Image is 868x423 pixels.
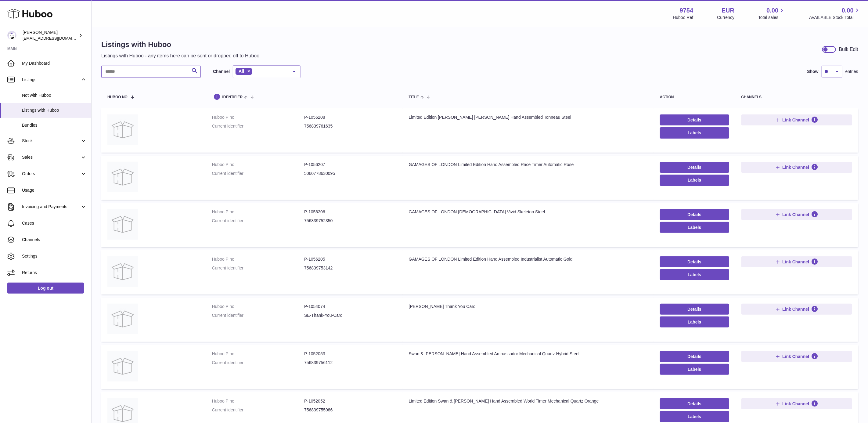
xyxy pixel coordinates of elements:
span: Link Channel [782,401,809,407]
span: Link Channel [782,164,809,170]
label: Channel [213,69,230,74]
button: Link Channel [741,304,852,315]
span: Bundles [22,122,87,128]
span: title [409,95,419,99]
a: Details [660,304,729,315]
dd: P-1056208 [304,114,397,120]
dt: Current identifier [212,123,304,129]
dd: SE-Thank-You-Card [304,313,397,318]
a: 0.00 AVAILABLE Stock Total [809,6,861,20]
button: Link Channel [741,351,852,362]
dd: P-1052052 [304,398,397,404]
dd: 756839756112 [304,360,397,366]
span: Sales [22,154,80,160]
dd: P-1054074 [304,304,397,309]
dd: P-1056206 [304,209,397,215]
span: Link Channel [782,212,809,217]
span: Orders [22,171,80,177]
dd: P-1056207 [304,162,397,168]
span: Listings [22,77,80,83]
span: Usage [22,187,87,193]
h1: Listings with Huboo [101,40,261,49]
span: Link Channel [782,354,809,359]
a: Details [660,256,729,267]
dt: Huboo P no [212,304,304,309]
div: GAMAGES OF LONDON Limited Edition Hand Assembled Industrialist Automatic Gold [409,256,648,262]
span: [EMAIL_ADDRESS][DOMAIN_NAME] [23,36,90,41]
span: 0.00 [842,6,854,15]
dt: Huboo P no [212,351,304,357]
button: Link Channel [741,256,852,267]
img: Swan & Edgar Hand Assembled Ambassador Mechanical Quartz Hybrid Steel [107,351,138,381]
span: Channels [22,237,87,243]
a: 0.00 Total sales [758,6,785,20]
dd: 756839753142 [304,265,397,271]
button: Labels [660,364,729,375]
div: Swan & [PERSON_NAME] Hand Assembled Ambassador Mechanical Quartz Hybrid Steel [409,351,648,357]
button: Link Channel [741,209,852,220]
dt: Current identifier [212,265,304,271]
span: All [239,69,244,74]
img: GAMAGES OF LONDON Ladies Vivid Skeleton Steel [107,209,138,240]
span: Huboo no [107,95,128,99]
button: Labels [660,127,729,138]
img: GAMAGES OF LONDON Limited Edition Hand Assembled Industrialist Automatic Gold [107,256,138,287]
strong: 9754 [680,6,693,15]
span: My Dashboard [22,60,87,66]
dd: 756839761635 [304,123,397,129]
span: Invoicing and Payments [22,204,80,210]
button: Link Channel [741,162,852,173]
dt: Huboo P no [212,256,304,262]
span: entries [845,69,858,74]
span: Not with Huboo [22,92,87,98]
div: [PERSON_NAME] [23,30,77,41]
a: Details [660,162,729,173]
a: Log out [7,283,84,294]
span: Stock [22,138,80,144]
div: GAMAGES OF LONDON [DEMOGRAPHIC_DATA] Vivid Skeleton Steel [409,209,648,215]
img: Limited Edition Mann Egerton Hand Assembled Tonneau Steel [107,114,138,145]
span: Settings [22,253,87,259]
dt: Current identifier [212,313,304,318]
dd: 756839752350 [304,218,397,224]
img: Swan Edgar Thank You Card [107,304,138,334]
dt: Current identifier [212,218,304,224]
dt: Huboo P no [212,114,304,120]
span: identifier [222,95,243,99]
button: Link Channel [741,398,852,409]
button: Link Channel [741,114,852,125]
div: Limited Edition Swan & [PERSON_NAME] Hand Assembled World Timer Mechanical Quartz Orange [409,398,648,404]
dd: P-1052053 [304,351,397,357]
span: 0.00 [767,6,779,15]
a: Details [660,351,729,362]
span: Link Channel [782,306,809,312]
span: Listings with Huboo [22,107,87,113]
dd: 5060778630095 [304,171,397,176]
button: Labels [660,222,729,233]
dd: 756839755986 [304,407,397,413]
div: [PERSON_NAME] Thank You Card [409,304,648,309]
button: Labels [660,269,729,280]
img: GAMAGES OF LONDON Limited Edition Hand Assembled Race Timer Automatic Rose [107,162,138,192]
dt: Current identifier [212,171,304,176]
dt: Huboo P no [212,398,304,404]
dt: Current identifier [212,360,304,366]
dt: Current identifier [212,407,304,413]
div: Limited Edition [PERSON_NAME] [PERSON_NAME] Hand Assembled Tonneau Steel [409,114,648,120]
button: Labels [660,175,729,186]
span: AVAILABLE Stock Total [809,15,861,20]
span: Link Channel [782,117,809,123]
strong: EUR [722,6,734,15]
span: Returns [22,270,87,276]
a: Details [660,398,729,409]
span: Total sales [758,15,785,20]
button: Labels [660,411,729,422]
div: Currency [717,15,735,20]
span: Cases [22,220,87,226]
div: Huboo Ref [673,15,693,20]
a: Details [660,114,729,125]
div: action [660,95,729,99]
dt: Huboo P no [212,162,304,168]
dt: Huboo P no [212,209,304,215]
p: Listings with Huboo - any items here can be sent or dropped off to Huboo. [101,52,261,59]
